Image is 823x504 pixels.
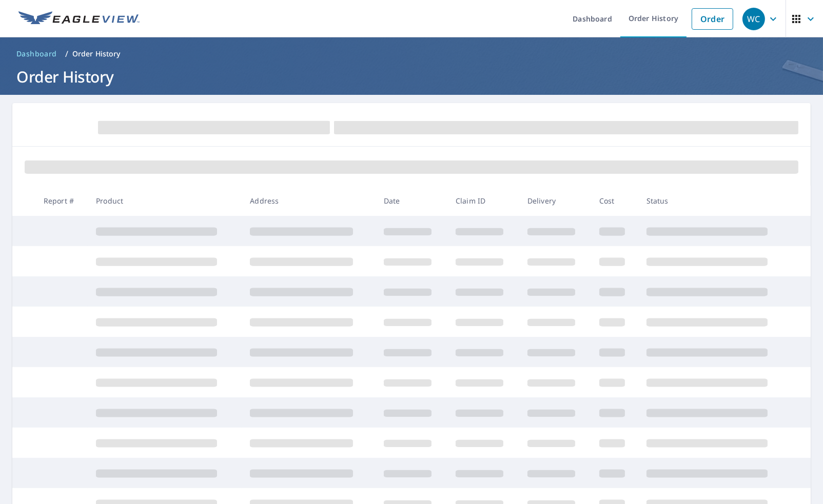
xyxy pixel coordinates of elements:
[12,66,811,87] h1: Order History
[519,186,591,216] th: Delivery
[638,186,792,216] th: Status
[12,46,811,62] nav: breadcrumb
[72,49,121,59] p: Order History
[88,186,242,216] th: Product
[692,8,733,30] a: Order
[65,48,68,60] li: /
[742,8,765,30] div: WC
[18,11,140,27] img: EV Logo
[376,186,447,216] th: Date
[12,46,61,62] a: Dashboard
[447,186,519,216] th: Claim ID
[242,186,376,216] th: Address
[16,49,57,59] span: Dashboard
[591,186,638,216] th: Cost
[35,186,88,216] th: Report #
